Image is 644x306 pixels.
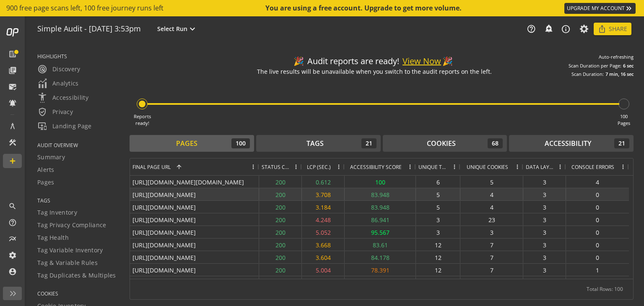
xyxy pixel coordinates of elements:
[566,188,629,200] div: 0
[460,176,523,188] div: 5
[307,163,331,171] span: LCP (SEC.)
[527,24,536,34] mat-icon: help_outline
[523,188,566,200] div: 3
[259,276,302,288] div: 200
[427,139,456,148] div: Cookies
[614,138,629,148] div: 21
[523,239,566,251] div: 3
[259,188,302,200] div: 200
[37,107,47,117] mat-icon: verified_user
[37,290,119,297] span: COOKIES
[302,276,345,288] div: 5.424
[8,66,17,75] mat-icon: library_books
[37,142,119,149] span: AUDIT OVERVIEW
[345,188,416,200] div: 83.948
[130,226,259,238] div: [URL][DOMAIN_NAME]
[460,276,523,288] div: 7
[8,50,17,58] mat-icon: list_alt
[523,201,566,213] div: 3
[37,178,55,187] span: Pages
[526,163,554,171] span: Data Layers
[130,239,259,251] div: [URL][DOMAIN_NAME]
[302,213,345,226] div: 4.248
[544,24,553,32] mat-icon: add_alert
[302,239,345,251] div: 3.668
[523,176,566,188] div: 3
[259,239,302,251] div: 200
[256,135,381,152] button: Tags21
[176,139,197,148] div: Pages
[8,157,17,165] mat-icon: add
[130,251,259,263] div: [URL][DOMAIN_NAME]
[416,213,460,226] div: 3
[566,226,629,238] div: 0
[259,201,302,213] div: 200
[302,188,345,200] div: 3.708
[345,226,416,238] div: 95.567
[37,259,98,267] span: Tag & Variable Rules
[561,24,571,34] mat-icon: info_outline
[587,279,623,299] div: Total Rows: 100
[350,163,402,171] span: Accessibility Score
[132,163,171,171] span: Final Page URL
[566,176,629,188] div: 4
[609,21,627,36] span: Share
[460,213,523,226] div: 23
[302,176,345,188] div: 0.612
[416,251,460,263] div: 12
[8,235,17,243] mat-icon: multiline_chart
[293,55,455,67] div: Audit reports are ready!
[130,176,259,188] div: [URL][DOMAIN_NAME][DOMAIN_NAME]
[569,62,621,69] div: Scan Duration per Page:
[566,276,629,288] div: 1
[418,163,449,171] span: Unique Tags
[416,201,460,213] div: 5
[302,226,345,238] div: 5.052
[37,121,92,131] span: Landing Page
[37,246,103,254] span: Tag Variable Inventory
[523,276,566,288] div: 3
[566,251,629,263] div: 0
[599,54,634,60] div: Auto-refreshing
[37,53,119,60] span: HIGHLIGHTS
[130,135,254,152] button: Pages100
[130,188,259,200] div: [URL][DOMAIN_NAME]
[460,264,523,276] div: 7
[402,55,441,67] button: View Now
[306,139,324,148] div: Tags
[523,264,566,276] div: 3
[509,135,634,152] button: Accessibility21
[37,64,47,74] mat-icon: radar
[566,213,629,226] div: 0
[37,233,69,242] span: Tag Health
[460,239,523,251] div: 7
[37,221,106,229] span: Tag Privacy Compliance
[618,113,630,126] div: 100 Pages
[130,264,259,276] div: [URL][DOMAIN_NAME]
[625,4,633,13] mat-icon: keyboard_double_arrow_right
[265,3,462,13] div: You are using a free account. Upgrade to get more volume.
[598,25,606,33] mat-icon: ios_share
[130,201,259,213] div: [URL][DOMAIN_NAME]
[523,251,566,263] div: 3
[37,121,47,131] mat-icon: important_devices
[345,264,416,276] div: 78.391
[8,218,17,227] mat-icon: help_outline
[8,202,17,210] mat-icon: search
[564,3,636,14] a: UPGRADE MY ACCOUNT
[566,239,629,251] div: 0
[37,197,119,204] span: TAGS
[571,163,614,171] span: Console Errors
[37,271,116,280] span: Tag Duplicates & Multiples
[571,71,604,78] div: Scan Duration:
[302,201,345,213] div: 3.184
[8,138,17,147] mat-icon: construction
[259,176,302,188] div: 200
[257,67,492,76] div: The live results will be unavailable when you switch to the audit reports on the left.
[37,107,73,117] span: Privacy
[259,213,302,226] div: 200
[8,251,17,259] mat-icon: settings
[231,138,250,148] div: 100
[460,226,523,238] div: 3
[594,23,631,35] button: Share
